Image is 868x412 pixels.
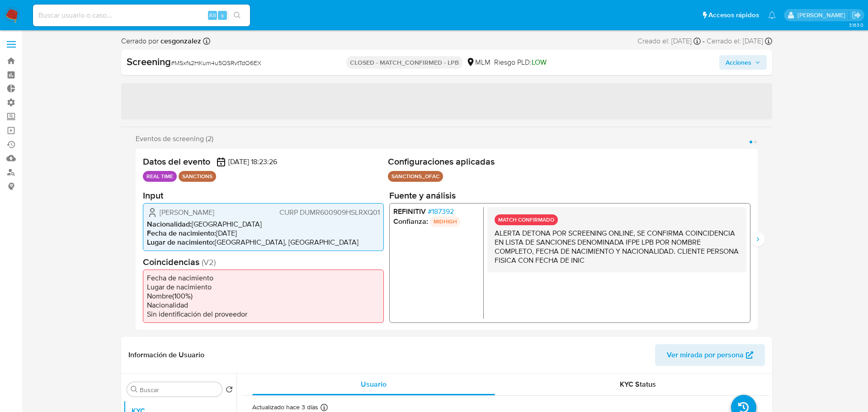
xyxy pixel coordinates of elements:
[797,11,849,19] p: nicolas.tyrkiel@mercadolibre.com
[532,57,547,67] span: LOW
[494,57,547,67] span: Riesgo PLD:
[127,54,171,69] b: Screening
[346,56,462,69] p: CLOSED - MATCH_CONFIRMED - LPB
[719,55,767,70] button: Acciones
[620,379,656,389] span: KYC Status
[708,10,759,20] span: Accesos rápidos
[707,36,772,46] div: Cerrado el: [DATE]
[726,55,751,70] span: Acciones
[121,36,201,46] span: Cerrado por
[252,403,318,412] p: Actualizado hace 3 días
[128,350,204,360] h1: Información de Usuario
[655,344,765,366] button: Ver mirada por persona
[131,386,138,393] button: Buscar
[466,57,491,67] div: MLM
[703,36,705,46] span: -
[637,36,701,46] div: Creado el: [DATE]
[221,11,224,19] span: s
[852,10,861,20] a: Salir
[159,36,201,46] b: cesgonzalez
[140,386,218,394] input: Buscar
[667,344,744,366] span: Ver mirada por persona
[33,9,250,21] input: Buscar usuario o caso...
[121,83,772,119] span: ‌
[768,11,776,19] a: Notificaciones
[209,11,216,19] span: Alt
[228,9,246,22] button: search-icon
[226,386,233,396] button: Volver al orden por defecto
[361,379,387,389] span: Usuario
[171,58,261,67] span: # MSxfs2HKum4u5QSRvtTdO6EX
